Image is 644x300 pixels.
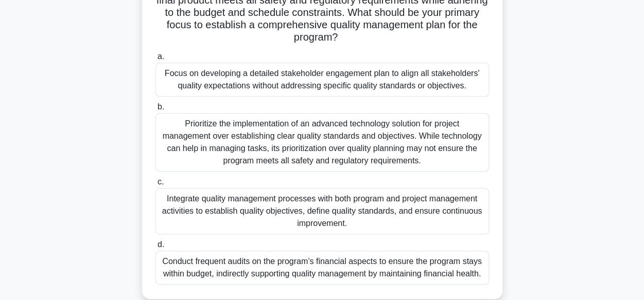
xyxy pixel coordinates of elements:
[155,63,489,97] div: Focus on developing a detailed stakeholder engagement plan to align all stakeholders' quality exp...
[158,102,164,111] span: b.
[155,113,489,172] div: Prioritize the implementation of an advanced technology solution for project management over esta...
[158,52,164,61] span: a.
[158,240,164,249] span: d.
[158,177,164,186] span: c.
[155,251,489,285] div: Conduct frequent audits on the program’s financial aspects to ensure the program stays within bud...
[155,188,489,234] div: Integrate quality management processes with both program and project management activities to est...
